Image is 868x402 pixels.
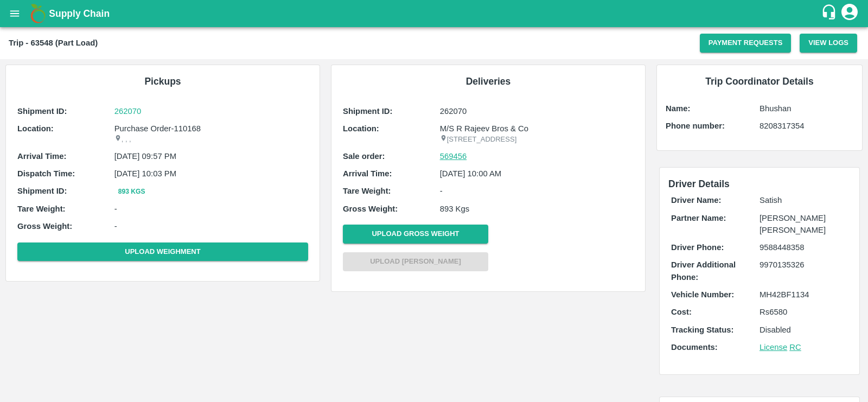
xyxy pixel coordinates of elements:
img: logo [27,3,49,24]
button: Upload Weighment [17,243,308,261]
p: MH42BF1134 [759,289,848,301]
b: Partner Name: [671,214,726,222]
h6: Pickups [15,74,311,89]
a: RC [789,343,801,352]
p: Disabled [759,324,848,336]
button: 893 Kgs [114,186,149,197]
b: Name: [666,104,690,113]
b: Location: [17,124,54,133]
p: Rs 6580 [759,306,848,318]
button: View Logs [800,34,857,53]
p: [DATE] 10:03 PM [114,168,308,180]
p: [DATE] 10:00 AM [440,168,634,180]
b: Cost: [671,308,692,316]
p: , , , [114,135,308,145]
h6: Deliveries [340,74,636,89]
b: Driver Additional Phone: [671,260,736,281]
span: Driver Details [668,178,730,189]
b: Arrival Time: [343,169,392,178]
b: Shipment ID: [17,187,67,195]
button: Upload Gross Weight [343,225,488,244]
p: 262070 [440,105,634,117]
b: Arrival Time: [17,152,66,161]
p: 8208317354 [759,120,853,132]
b: Documents: [671,343,718,352]
b: Driver Name: [671,196,721,205]
button: Payment Requests [700,34,792,53]
a: 262070 [114,105,308,117]
button: open drawer [2,1,27,26]
p: 893 Kgs [440,203,634,215]
b: Gross Weight: [17,222,72,231]
p: Bhushan [759,103,853,114]
b: Gross Weight: [343,205,398,213]
a: License [759,343,787,352]
p: - [114,220,308,232]
div: customer-support [821,4,840,23]
b: Trip - 63548 (Part Load) [9,39,98,47]
b: Tracking Status: [671,326,733,334]
p: 9588448358 [759,241,848,253]
p: Purchase Order-110168 [114,123,308,135]
p: [DATE] 09:57 PM [114,150,308,162]
b: Dispatch Time: [17,169,75,178]
b: Tare Weight: [17,205,66,213]
p: - [440,185,634,197]
b: Location: [343,124,379,133]
b: Supply Chain [49,8,110,19]
b: Vehicle Number: [671,290,734,299]
b: Driver Phone: [671,243,724,252]
p: [STREET_ADDRESS] [440,135,634,145]
div: account of current user [840,2,859,25]
a: Supply Chain [49,6,821,21]
p: Satish [759,194,848,206]
p: [PERSON_NAME] [PERSON_NAME] [759,212,848,237]
p: - [114,203,308,215]
b: Sale order: [343,152,385,161]
b: Shipment ID: [343,107,393,116]
p: M/S R Rajeev Bros & Co [440,123,634,135]
a: 569456 [440,150,467,162]
p: 9970135326 [759,259,848,271]
b: Shipment ID: [17,107,67,116]
b: Tare Weight: [343,187,391,195]
h6: Trip Coordinator Details [666,74,853,89]
b: Phone number: [666,122,725,130]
